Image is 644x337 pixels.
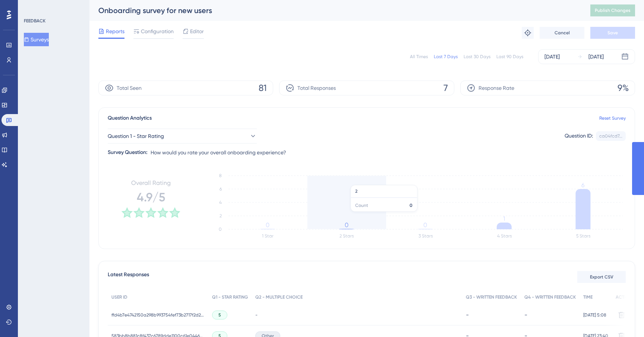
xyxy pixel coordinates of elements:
button: Surveys [24,33,49,46]
div: Survey Question: [108,148,148,157]
span: Response Rate [479,84,514,92]
span: 4.9/5 [137,189,165,205]
tspan: 1 [503,215,505,222]
span: Reports [106,27,124,36]
div: Last 90 Days [496,54,523,60]
span: Q1 - STAR RATING [212,294,248,300]
span: ffd4b7e4742150a298b993754fef73b2717f2d244ce75162c79d2d6a8e5c6f72 [111,312,205,318]
button: Export CSV [577,271,626,283]
tspan: 4 [219,200,222,205]
span: Save [607,30,618,36]
tspan: 8 [219,173,222,178]
div: Onboarding survey for new users [98,5,572,16]
span: Total Responses [297,84,336,92]
span: Export CSV [590,274,613,280]
iframe: UserGuiding AI Assistant Launcher [613,308,635,330]
span: Question 1 - Star Rating [108,132,164,141]
div: [DATE] [588,52,604,61]
span: Configuration [141,27,174,36]
span: - [255,312,258,318]
text: 3 Stars [419,233,433,239]
text: 4 Stars [497,233,512,239]
div: - [466,311,517,318]
span: Q4 - WRITTEN FEEDBACK [524,294,576,300]
tspan: 0 [219,227,222,232]
span: 9% [618,82,629,94]
tspan: 2 [220,213,222,218]
span: How would you rate your overall onboarding experience? [151,148,286,157]
span: Latest Responses [108,270,149,284]
span: Cancel [555,30,570,36]
div: FEEDBACK [24,18,45,24]
span: Publish Changes [595,7,631,13]
a: Reset Survey [599,115,626,121]
span: [DATE] 5:08 [583,312,606,318]
button: Question 1 - Star Rating [108,129,257,144]
tspan: 6 [220,186,222,192]
span: ACTION [616,294,632,300]
span: 81 [259,82,267,94]
text: 5 Stars [576,233,590,239]
div: All Times [410,54,428,60]
span: Question Analytics [108,114,152,123]
div: Last 30 Days [464,54,490,60]
span: Overall Rating [131,179,171,188]
span: Q3 - WRITTEN FEEDBACK [466,294,517,300]
tspan: 0 [423,221,427,229]
div: Last 7 Days [434,54,458,60]
tspan: 0 [345,221,348,229]
span: 5 [218,312,221,318]
tspan: 0 [266,221,269,229]
span: Editor [190,27,204,36]
span: USER ID [111,294,127,300]
button: Publish Changes [590,4,635,16]
div: - [524,311,576,318]
div: ca04fcd7... [599,133,622,139]
tspan: 6 [581,182,584,189]
span: 7 [443,82,448,94]
div: [DATE] [544,52,560,61]
span: TIME [583,294,593,300]
span: Total Seen [117,84,142,92]
button: Save [590,27,635,39]
div: Question ID: [565,131,593,141]
text: 2 Stars [340,233,354,239]
text: 1 Star [262,233,274,239]
span: Q2 - MULTIPLE CHOICE [255,294,303,300]
button: Cancel [540,27,584,39]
